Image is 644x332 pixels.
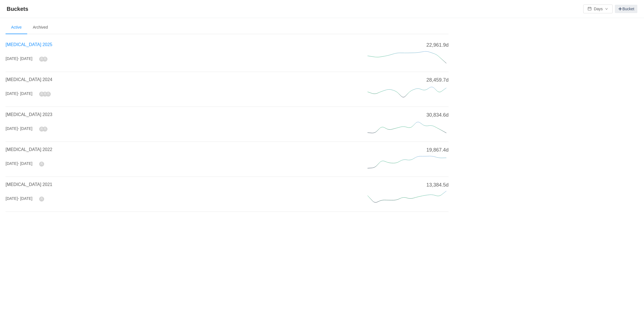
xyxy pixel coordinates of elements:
[615,5,637,13] a: Bucket
[18,56,32,61] span: - [DATE]
[27,21,53,34] li: Archived
[40,57,43,60] i: icon: user
[18,161,32,166] span: - [DATE]
[6,147,52,152] a: [MEDICAL_DATA] 2022
[18,126,32,131] span: - [DATE]
[6,21,27,34] li: Active
[426,41,449,49] span: 22,961.9d
[40,162,43,165] i: icon: user
[6,196,32,202] div: [DATE]
[426,181,449,189] span: 13,384.5d
[583,4,613,13] button: icon: calendarDaysicon: down
[6,56,32,62] div: [DATE]
[426,111,449,119] span: 30,834.6d
[44,127,46,130] i: icon: user
[7,4,32,13] span: Buckets
[47,92,50,95] i: icon: user
[6,161,32,167] div: [DATE]
[6,182,52,187] a: [MEDICAL_DATA] 2021
[426,146,449,154] span: 19,867.4d
[18,91,32,96] span: - [DATE]
[426,76,449,84] span: 28,459.7d
[6,91,32,97] div: [DATE]
[6,77,52,82] a: [MEDICAL_DATA] 2024
[44,92,46,95] i: icon: user
[40,92,43,95] i: icon: user
[40,127,43,130] i: icon: user
[6,42,52,47] a: [MEDICAL_DATA] 2025
[6,112,52,117] a: [MEDICAL_DATA] 2023
[44,57,46,60] i: icon: user
[40,197,43,200] i: icon: user
[18,196,32,201] span: - [DATE]
[6,126,32,132] div: [DATE]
